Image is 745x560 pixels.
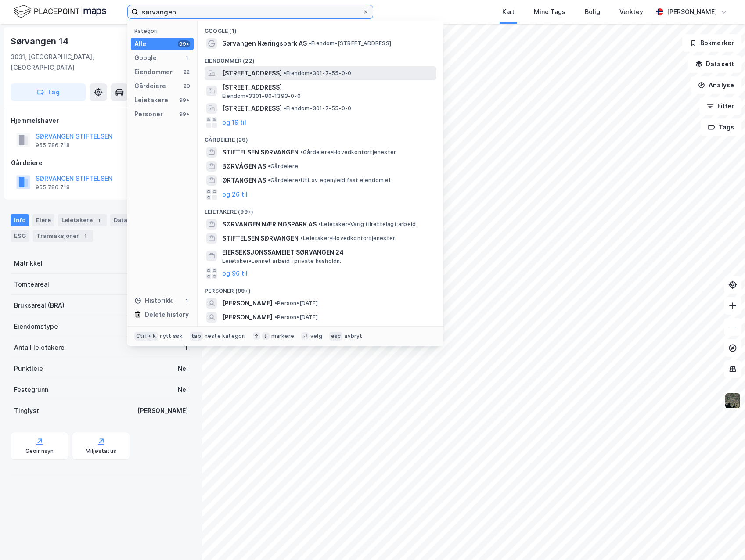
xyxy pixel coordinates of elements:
[11,214,29,226] div: Info
[145,309,189,320] div: Delete history
[110,214,143,226] div: Datasett
[585,7,600,17] div: Bolig
[25,448,54,455] div: Geoinnsyn
[11,115,191,126] div: Hjemmelshaver
[724,392,741,409] img: 9k=
[86,448,116,455] div: Miljøstatus
[300,235,303,241] span: •
[534,7,565,17] div: Mine Tags
[11,158,191,168] div: Gårdeiere
[11,83,86,101] button: Tag
[274,314,277,320] span: •
[198,280,443,296] div: Personer (99+)
[300,149,396,156] span: Gårdeiere • Hovedkontortjenester
[222,189,248,200] button: og 26 til
[178,384,188,395] div: Nei
[134,95,168,105] div: Leietakere
[11,34,70,48] div: Sørvangen 14
[318,221,416,228] span: Leietaker • Varig tilrettelagt arbeid
[36,184,70,191] div: 955 786 718
[222,103,282,114] span: [STREET_ADDRESS]
[134,39,146,49] div: Alle
[183,83,190,90] div: 29
[36,142,70,149] div: 955 786 718
[268,163,270,169] span: •
[701,118,741,136] button: Tags
[14,258,43,269] div: Matrikkel
[14,300,65,311] div: Bruksareal (BRA)
[222,233,299,244] span: STIFTELSEN SØRVANGEN
[222,147,299,158] span: STIFTELSEN SØRVANGEN
[268,177,392,184] span: Gårdeiere • Utl. av egen/leid fast eiendom el.
[222,82,433,93] span: [STREET_ADDRESS]
[344,333,362,340] div: avbryt
[329,332,343,341] div: esc
[222,93,301,100] span: Eiendom • 3301-80-1393-0-0
[268,177,270,183] span: •
[178,363,188,374] div: Nei
[14,4,106,19] img: logo.f888ab2527a4732fd821a326f86c7f29.svg
[183,54,190,61] div: 1
[274,300,277,306] span: •
[81,232,90,241] div: 1
[198,201,443,217] div: Leietakere (99+)
[14,279,49,290] div: Tomteareal
[14,406,39,416] div: Tinglyst
[274,300,318,307] span: Person • [DATE]
[198,21,443,36] div: Google (1)
[190,332,203,341] div: tab
[134,67,173,77] div: Eiendommer
[178,97,190,104] div: 99+
[222,268,248,279] button: og 96 til
[222,312,273,323] span: [PERSON_NAME]
[32,214,54,226] div: Eiere
[183,297,190,304] div: 1
[309,40,311,47] span: •
[134,28,194,34] div: Kategori
[138,5,362,18] input: Søk på adresse, matrikkel, gårdeiere, leietakere eller personer
[178,111,190,118] div: 99+
[134,109,163,119] div: Personer
[14,342,65,353] div: Antall leietakere
[284,105,286,111] span: •
[11,230,29,242] div: ESG
[222,175,266,186] span: ØRTANGEN AS
[185,342,188,353] div: 1
[284,105,351,112] span: Eiendom • 301-7-55-0-0
[222,258,342,265] span: Leietaker • Lønnet arbeid i private husholdn.
[310,333,322,340] div: velg
[222,161,266,172] span: BØRVÅGEN AS
[11,52,141,73] div: 3031, [GEOGRAPHIC_DATA], [GEOGRAPHIC_DATA]
[183,68,190,75] div: 22
[178,40,190,47] div: 99+
[222,298,273,309] span: [PERSON_NAME]
[284,70,351,77] span: Eiendom • 301-7-55-0-0
[198,129,443,145] div: Gårdeiere (29)
[691,76,741,94] button: Analyse
[222,38,307,49] span: Sørvangen Næringspark AS
[222,247,433,258] span: EIERSEKSJONSSAMEIET SØRVANGEN 24
[134,332,158,341] div: Ctrl + k
[667,7,717,17] div: [PERSON_NAME]
[14,384,48,395] div: Festegrunn
[94,216,103,225] div: 1
[300,235,395,242] span: Leietaker • Hovedkontortjenester
[619,7,643,17] div: Verktøy
[284,70,286,76] span: •
[699,97,741,115] button: Filter
[300,149,303,155] span: •
[222,68,282,79] span: [STREET_ADDRESS]
[274,314,318,321] span: Person • [DATE]
[222,219,317,230] span: SØRVANGEN NÆRINGSPARK AS
[701,518,745,560] iframe: Chat Widget
[14,363,43,374] div: Punktleie
[160,333,183,340] div: nytt søk
[318,221,321,227] span: •
[309,40,391,47] span: Eiendom • [STREET_ADDRESS]
[134,81,166,91] div: Gårdeiere
[33,230,93,242] div: Transaksjoner
[268,163,298,170] span: Gårdeiere
[14,321,58,332] div: Eiendomstype
[198,50,443,66] div: Eiendommer (22)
